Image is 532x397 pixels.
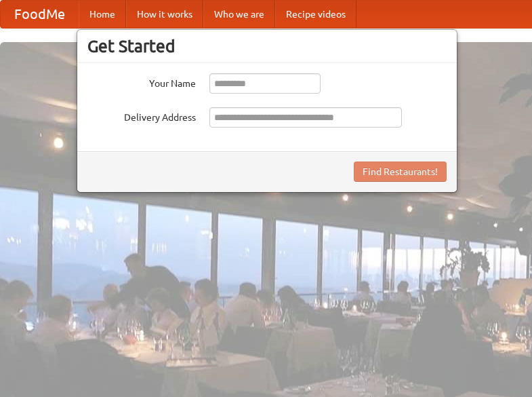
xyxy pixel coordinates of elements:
[275,1,356,28] a: Recipe videos
[126,1,203,28] a: How it works
[87,73,196,90] label: Your Name
[79,1,126,28] a: Home
[87,107,196,124] label: Delivery Address
[87,36,447,56] h3: Get Started
[354,162,447,182] button: Find Restaurants!
[203,1,275,28] a: Who we are
[1,1,79,28] a: FoodMe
